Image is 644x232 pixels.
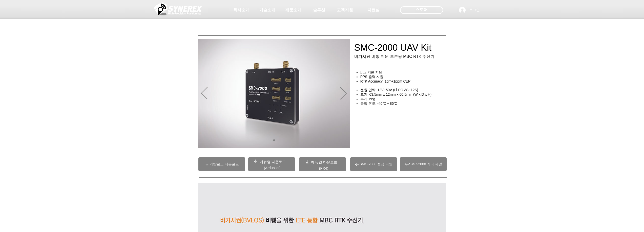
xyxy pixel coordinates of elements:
nav: 슬라이드 [271,139,277,141]
span: 카탈로그 다운로드 [210,162,239,167]
a: SMC-2000 설정 파일 [350,157,397,171]
a: 카탈로그 다운로드 [198,157,245,171]
span: 무게: 66g [360,97,375,101]
span: 제품소개 [285,8,301,13]
span: 전원 입력: 12V~50V (Li-PO 3S~12S) [360,88,418,92]
span: RTK Accuracy: 1cm+1ppm CEP [360,79,411,83]
span: 회사소개 [233,8,250,13]
button: 이전 [201,87,207,100]
a: 메뉴얼 다운로드 [260,160,286,164]
span: 기술소개 [259,8,275,13]
span: 스토어 [416,7,428,13]
span: 고객지원 [337,8,353,13]
span: 로그인 [467,8,482,13]
span: 솔루션 [313,8,325,13]
div: 스토어 [400,6,443,14]
a: 메뉴얼 다운로드 [311,160,337,164]
img: 씨너렉스_White_simbol_대지 1.png [154,1,202,16]
a: 기술소개 [255,5,280,15]
div: 슬라이드쇼 [198,39,350,148]
a: 고객지원 [332,5,358,15]
span: SMC-2000 기타 파일 [409,162,442,167]
span: SMC-2000 설정 파일 [360,162,393,167]
span: 동작 온도: -40℃ ~ 85℃ [360,101,397,106]
a: 01 [273,139,275,141]
button: 다음 [340,87,347,100]
span: 자료실 [367,8,380,13]
button: 로그인 [455,5,483,15]
span: 크기: 63.5mm x 12mm x 60.5mm (W x D x H) [360,92,432,96]
a: 자료실 [361,5,386,15]
a: 솔루션 [306,5,332,15]
iframe: Wix Chat [550,73,644,232]
a: (PX4) [319,166,328,170]
a: SMC-2000 기타 파일 [400,157,447,171]
a: (Ardupilot) [264,166,281,170]
a: 회사소개 [229,5,254,15]
img: SMC2000.jpg [198,39,350,148]
a: 제품소개 [281,5,306,15]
